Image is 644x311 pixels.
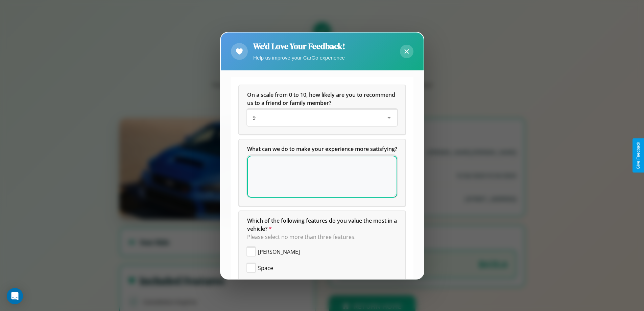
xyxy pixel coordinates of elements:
div: Give Feedback [636,142,641,169]
span: What can we do to make your experience more satisfying? [247,145,397,153]
span: [PERSON_NAME] [258,248,300,256]
h2: We'd Love Your Feedback! [253,41,345,52]
span: 9 [253,114,256,121]
div: On a scale from 0 to 10, how likely are you to recommend us to a friend or family member? [247,110,397,126]
h5: On a scale from 0 to 10, how likely are you to recommend us to a friend or family member? [247,91,397,107]
div: Open Intercom Messenger [7,288,23,304]
span: Please select no more than three features. [247,233,356,241]
span: Which of the following features do you value the most in a vehicle? [247,217,398,232]
div: On a scale from 0 to 10, how likely are you to recommend us to a friend or family member? [239,85,405,134]
span: On a scale from 0 to 10, how likely are you to recommend us to a friend or family member? [247,91,397,107]
p: Help us improve your CarGo experience [253,53,345,62]
span: Space [258,264,273,272]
